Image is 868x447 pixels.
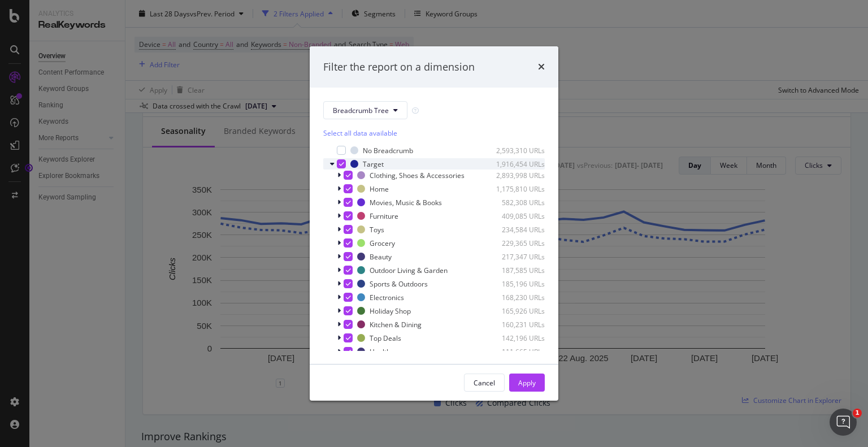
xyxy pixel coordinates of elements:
div: 1,175,810 URLs [489,184,545,194]
div: Electronics [370,293,404,302]
div: 1,916,454 URLs [489,159,545,169]
div: Health [370,347,390,357]
div: Target [363,159,384,169]
div: 111,665 URLs [489,347,545,357]
div: 229,365 URLs [489,238,545,248]
div: 160,231 URLs [489,320,545,329]
button: Apply [509,374,545,392]
div: Toys [370,225,384,235]
div: Sports & Outdoors [370,279,428,289]
div: No Breadcrumb [363,146,413,155]
div: 187,585 URLs [489,266,545,275]
div: Holiday Shop [370,306,411,316]
div: Apply [518,378,536,388]
div: 2,893,998 URLs [489,171,545,180]
div: Outdoor Living & Garden [370,266,448,275]
div: Beauty [370,252,392,262]
button: Cancel [464,374,505,392]
div: Clothing, Shoes & Accessories [370,171,465,180]
div: Movies, Music & Books [370,198,442,207]
div: Furniture [370,211,398,221]
div: Cancel [474,378,495,388]
iframe: Intercom live chat [830,409,857,436]
div: 2,593,310 URLs [489,146,545,155]
div: 168,230 URLs [489,293,545,302]
div: Home [370,184,389,194]
div: 234,584 URLs [489,225,545,235]
div: 165,926 URLs [489,306,545,316]
div: 185,196 URLs [489,279,545,289]
div: Filter the report on a dimension [323,60,475,75]
div: modal [310,46,558,401]
div: Select all data available [323,128,545,138]
div: times [538,60,545,75]
div: Grocery [370,238,395,248]
button: Breadcrumb Tree [323,101,407,119]
div: Kitchen & Dining [370,320,422,329]
div: 142,196 URLs [489,333,545,343]
div: 409,085 URLs [489,211,545,221]
div: 582,308 URLs [489,198,545,207]
span: 1 [853,409,862,418]
div: Top Deals [370,333,401,343]
div: 217,347 URLs [489,252,545,262]
span: Breadcrumb Tree [333,106,389,115]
